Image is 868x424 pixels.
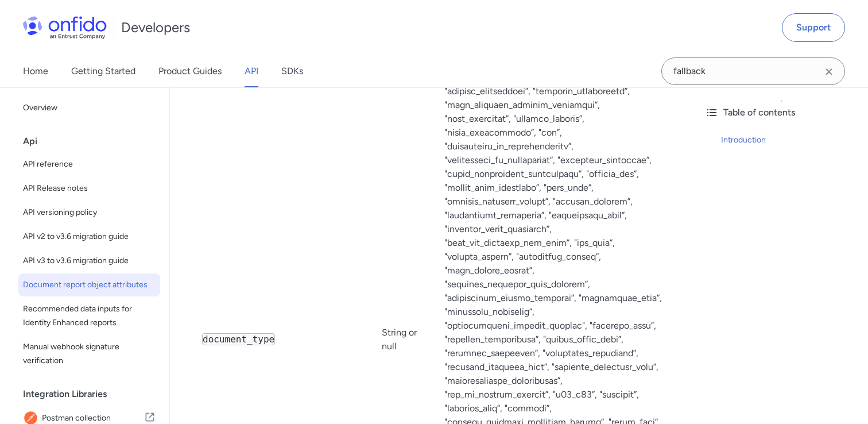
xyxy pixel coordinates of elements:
img: Onfido Logo [23,16,107,39]
span: API reference [23,157,156,171]
a: Home [23,55,48,87]
a: API v2 to v3.6 migration guide [18,225,160,248]
svg: Clear search field button [822,65,836,79]
span: API versioning policy [23,206,156,219]
span: Document report object attributes [23,278,156,292]
h1: Developers [121,18,190,37]
input: Onfido search input field [661,57,845,85]
a: Manual webhook signature verification [18,336,160,372]
a: Getting Started [71,55,135,87]
a: Overview [18,97,160,120]
a: API reference [18,153,160,176]
a: SDKs [281,55,303,87]
code: document_type [202,333,275,345]
a: Product Guides [158,55,222,87]
div: Api [23,130,165,153]
a: Document report object attributes [18,273,160,296]
span: API v3 to v3.6 migration guide [23,254,156,268]
a: API Release notes [18,177,160,200]
a: Recommended data inputs for Identity Enhanced reports [18,298,160,334]
span: Recommended data inputs for Identity Enhanced reports [23,302,156,330]
span: Overview [23,101,156,115]
span: Manual webhook signature verification [23,340,156,368]
a: API [245,55,258,87]
span: API v2 to v3.6 migration guide [23,230,156,244]
div: Integration Libraries [23,383,165,406]
div: Table of contents [705,106,859,120]
a: Introduction [721,133,859,147]
span: API Release notes [23,182,156,195]
a: API versioning policy [18,201,160,224]
a: Support [782,13,845,42]
a: API v3 to v3.6 migration guide [18,249,160,272]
